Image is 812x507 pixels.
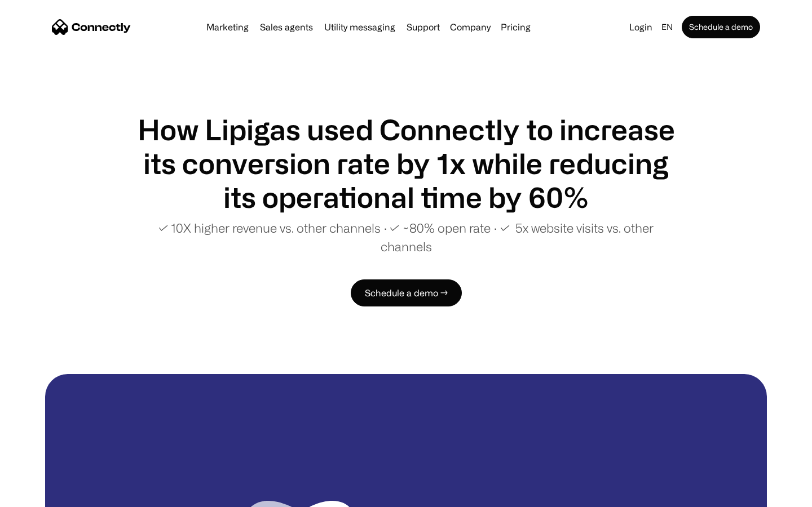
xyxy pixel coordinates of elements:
a: Marketing [202,23,253,32]
a: Sales agents [255,23,317,32]
a: home [52,19,131,35]
a: Support [402,23,444,32]
p: ✓ 10X higher revenue vs. other channels ∙ ✓ ~80% open rate ∙ ✓ 5x website visits vs. other channels [135,219,677,256]
aside: Language selected: English [11,486,68,503]
a: Utility messaging [320,23,400,32]
div: Company [450,19,491,35]
div: en [657,19,679,35]
div: en [661,19,673,35]
ul: Language list [23,487,68,503]
a: Login [625,19,657,35]
a: Pricing [496,23,535,32]
div: Company [447,19,494,35]
a: Schedule a demo → [351,279,462,306]
a: Schedule a demo [682,16,760,38]
h1: How Lipigas used Connectly to increase its conversion rate by 1x while reducing its operational t... [135,113,677,214]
